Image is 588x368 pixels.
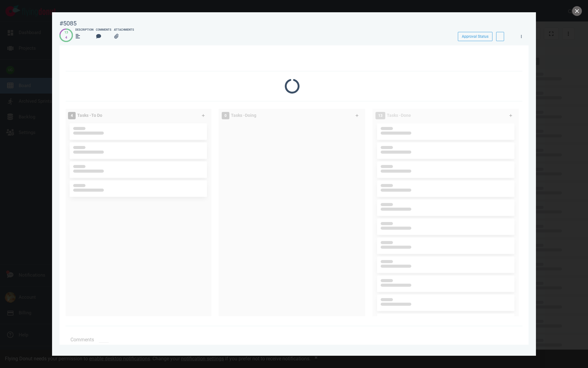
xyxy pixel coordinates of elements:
span: 13 [375,112,385,119]
span: Comments [70,336,94,343]
div: #5085 [59,20,77,27]
span: Tasks - To Do [77,113,102,118]
span: 0 [222,112,229,119]
span: Tasks - Done [387,113,411,118]
span: 4 [68,112,76,119]
div: 4 [64,35,68,40]
div: 13 [64,30,68,35]
button: close [572,6,582,16]
button: Approval Status [458,32,492,41]
div: Attachments [114,28,134,32]
div: Comments [96,28,111,32]
div: Description [75,28,93,32]
span: Tasks - Doing [231,113,256,118]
